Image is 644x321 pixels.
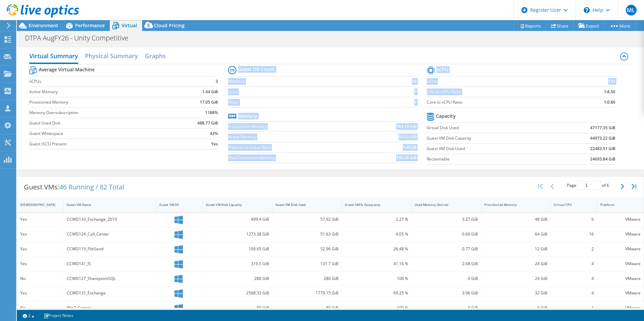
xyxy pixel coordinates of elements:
[590,124,615,131] b: 47177.35 GiB
[345,230,408,238] div: 4.05 %
[238,66,275,73] b: Guest OS Count
[67,289,153,297] div: CCWD131_Exchange
[20,260,60,267] div: Yes
[345,245,408,253] div: 26.48 %
[345,216,408,223] div: 2.27 %
[67,203,145,207] div: Guest VM Name
[554,289,594,297] div: 4
[415,216,478,223] div: 3.27 GiB
[29,130,173,137] label: Guest Whitespace
[39,66,95,73] b: Average Virtual Machine
[67,260,153,267] div: CCWD141_IS
[484,304,548,312] div: 6 GiB
[159,203,191,207] div: Guest VM OS
[427,156,550,163] label: Reclaimable
[67,230,153,238] div: CCWD124_Call_Center
[427,99,572,106] label: Core to vCPU Ratio
[345,304,408,312] div: 100 %
[29,78,173,85] label: vCPUs
[228,78,399,85] label: Windows
[398,134,417,140] b: 66.03 GiB
[415,245,478,253] div: 0.77 GiB
[415,275,478,282] div: 0 GiB
[427,135,550,142] label: Guest VM Disk Capacity
[345,260,408,267] div: 41.16 %
[206,304,269,312] div: 80 GiB
[20,275,60,282] div: No
[484,289,548,297] div: 32 GiB
[577,181,601,190] input: jump to page
[345,203,400,207] div: Guest VM % Occupancy
[427,124,550,131] label: Virtual Disk Used
[276,275,339,282] div: 280 GiB
[211,141,218,147] b: Yes
[20,289,60,297] div: Yes
[228,134,362,140] label: Active Memory
[154,22,185,29] span: Cloud Pricing
[600,275,641,282] div: VMware
[484,275,548,282] div: 24 GiB
[228,154,362,161] label: Host Consumed Memory
[584,7,590,13] svg: \n
[403,144,417,151] b: 1:40.68
[205,109,218,116] b: 1188%
[29,99,173,106] label: Provisioned Memory
[238,113,257,119] b: Memory
[29,109,173,116] label: Memory Oversubscription
[590,135,615,142] b: 44973.22 GiB
[276,203,331,207] div: Guest VM Disk Used
[437,66,448,73] b: vCPU
[85,49,138,63] h2: Physical Summary
[202,88,218,95] b: 1.44 GiB
[604,99,615,106] b: 1:0.86
[20,203,52,207] div: [DEMOGRAPHIC_DATA]
[22,34,139,42] h1: DTPA AugFY26 - Unity Competitive
[29,141,173,147] label: Guest iSCSI Present
[554,216,594,223] div: 6
[484,260,548,267] div: 24 GiB
[145,49,166,63] h2: Graphs
[17,177,131,198] div: Guest VMs:
[29,49,78,64] h2: Virtual Summary
[67,216,153,223] div: CCWD133_Exchange_2019
[396,154,417,161] b: 736.59 GiB
[567,181,609,190] span: Page of
[415,203,470,207] div: Used Memory (Active)
[554,275,594,282] div: 4
[604,21,636,31] a: More
[554,203,586,207] div: Virtual CPU
[484,203,540,207] div: Provisioned Memory
[210,130,218,137] b: 43%
[206,230,269,238] div: 1273.38 GiB
[29,88,173,95] label: Active Memory
[67,245,153,253] div: CCWD119_FileSend
[427,88,572,95] label: CPU to vCPU Ratio
[590,156,615,163] b: 24693.84 GiB
[39,311,78,320] a: Project Notes
[607,182,609,188] span: 6
[216,78,218,85] b: 3
[573,21,605,31] a: Export
[414,99,417,106] b: 1
[554,260,594,267] div: 4
[18,311,39,320] a: 2
[554,245,594,253] div: 2
[590,145,615,152] b: 22483.51 GiB
[200,99,218,106] b: 17.05 GiB
[206,260,269,267] div: 319.5 GiB
[276,289,339,297] div: 1779.15 GiB
[228,88,399,95] label: Linux
[415,304,478,312] div: 0 GiB
[197,120,218,127] b: 488.77 GiB
[67,304,153,312] div: Win7_Cognos
[427,78,572,85] label: vCPU
[67,275,153,282] div: CCWD127_SharepointSQL
[345,275,408,282] div: 100 %
[415,230,478,238] div: 0.66 GiB
[206,289,269,297] div: 2568.33 GiB
[396,123,417,130] b: 784.19 GiB
[29,22,58,29] span: Environment
[276,230,339,238] div: 51.63 GiB
[20,230,60,238] div: Yes
[436,113,456,119] b: Capacity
